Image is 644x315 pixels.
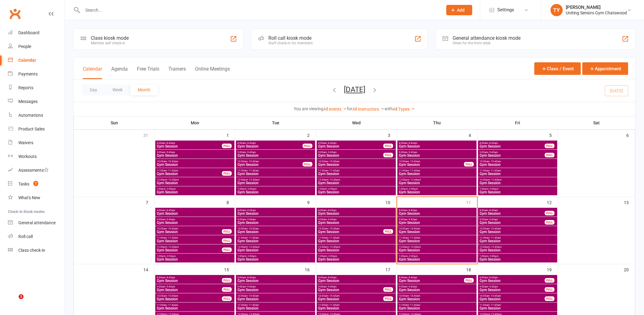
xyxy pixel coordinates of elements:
[165,218,175,221] span: - 9:45am
[479,181,556,185] span: Gym Session
[18,168,49,173] div: Assessments
[469,130,477,140] div: 4
[226,197,235,207] div: 8
[318,154,384,157] span: Gym Session
[8,81,64,95] a: Reports
[8,216,64,230] a: General attendance kiosk mode
[624,197,635,207] div: 13
[446,5,472,15] button: Add
[328,169,340,172] span: - 11:45am
[246,151,256,154] span: - 9:45am
[237,181,314,185] span: Gym Session
[18,195,40,200] div: What's New
[399,255,475,258] span: 1:00pm
[318,145,384,148] span: Gym Session
[327,276,337,279] span: - 8:45am
[488,255,499,258] span: - 2:00pm
[409,246,421,248] span: - 12:45pm
[156,160,233,163] span: 10:00am
[246,209,256,212] span: - 8:45am
[479,276,545,279] span: 8:00am
[534,62,581,75] button: Class / Event
[466,197,477,207] div: 11
[7,6,23,21] a: Clubworx
[407,218,417,221] span: - 9:45am
[156,230,222,234] span: Gym Session
[156,248,222,252] span: Gym Session
[479,151,545,154] span: 9:00am
[235,116,316,129] th: Tue
[466,264,477,274] div: 18
[318,151,384,154] span: 9:00am
[488,276,498,279] span: - 8:45am
[318,142,384,145] span: 8:00am
[8,40,64,53] a: People
[248,169,259,172] span: - 11:45am
[347,106,352,111] strong: for
[407,142,417,145] span: - 8:45am
[167,246,179,248] span: - 12:45pm
[545,153,554,157] div: FULL
[399,178,475,181] span: 12:00pm
[237,151,314,154] span: 9:00am
[328,236,340,239] span: - 11:45am
[407,151,417,154] span: - 9:45am
[8,53,64,67] a: Calendar
[237,172,314,176] span: Gym Session
[165,276,175,279] span: - 8:45am
[318,160,395,163] span: 10:00am
[222,278,232,283] div: FULL
[18,30,39,35] div: Dashboard
[237,246,314,248] span: 12:00pm
[237,227,314,230] span: 10:00am
[549,130,558,140] div: 5
[303,144,312,148] div: FULL
[409,178,421,181] span: - 12:45pm
[8,136,64,150] a: Waivers
[409,227,420,230] span: - 10:45am
[237,178,314,181] span: 12:00pm
[399,236,475,239] span: 11:00am
[130,84,158,95] button: Month
[248,227,259,230] span: - 10:45am
[91,41,129,45] div: Member self check-in
[399,163,464,167] span: Gym Session
[143,130,154,140] div: 31
[399,151,475,154] span: 9:00am
[464,162,474,167] div: FULL
[477,116,558,129] th: Fri
[329,246,340,248] span: - 12:45pm
[156,172,222,176] span: Gym Session
[167,236,178,239] span: - 11:45am
[237,255,314,258] span: 1:00pm
[399,142,475,145] span: 8:00am
[316,116,397,129] th: Wed
[385,264,396,274] div: 17
[156,276,222,279] span: 8:00am
[327,218,337,221] span: - 9:45am
[490,227,501,230] span: - 10:45am
[18,126,45,131] div: Product Sales
[222,229,232,234] div: FULL
[479,255,556,258] span: 1:00pm
[318,230,384,234] span: Gym Session
[318,221,395,225] span: Gym Session
[156,142,222,145] span: 8:00am
[156,209,233,212] span: 8:00am
[383,144,393,148] div: FULL
[83,66,102,79] button: Calendar
[318,246,395,248] span: 12:00pm
[399,230,475,234] span: Gym Session
[305,264,316,274] div: 16
[165,151,175,154] span: - 9:45am
[409,160,420,163] span: - 10:45am
[33,181,38,186] span: 7
[156,145,222,148] span: Gym Session
[224,264,235,274] div: 15
[397,116,477,129] th: Thu
[479,227,556,230] span: 10:00am
[582,62,628,75] button: Appointment
[168,66,186,79] button: Trainers
[479,236,556,239] span: 11:00am
[490,178,502,181] span: - 12:45pm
